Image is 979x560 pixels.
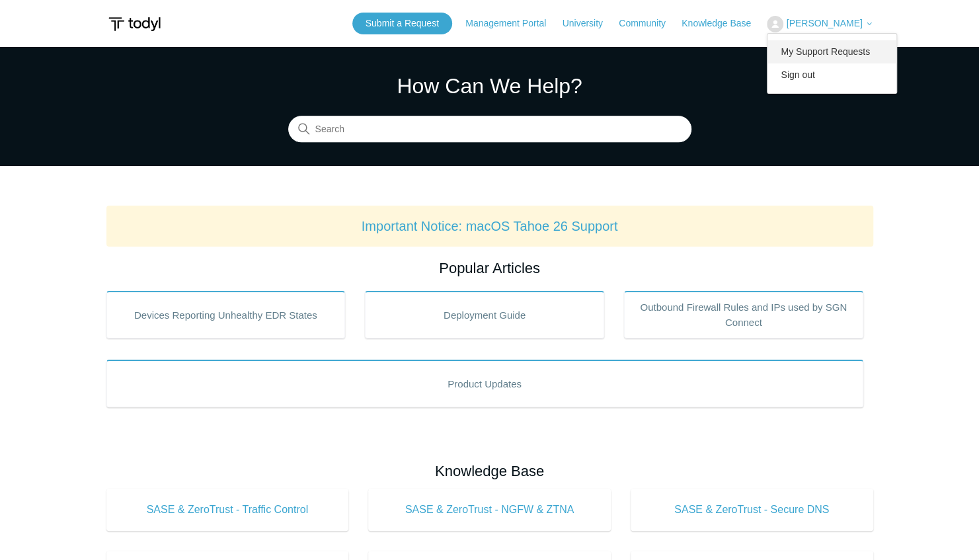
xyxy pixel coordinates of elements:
[682,17,764,30] a: Knowledge Base
[126,502,329,518] span: SASE & ZeroTrust - Traffic Control
[106,460,873,482] h2: Knowledge Base
[106,489,349,531] a: SASE & ZeroTrust - Traffic Control
[362,219,618,233] a: Important Notice: macOS Tahoe 26 Support
[288,70,691,102] h1: How Can We Help?
[352,13,452,34] a: Submit a Request
[631,489,873,531] a: SASE & ZeroTrust - Secure DNS
[786,18,862,28] span: [PERSON_NAME]
[650,502,853,518] span: SASE & ZeroTrust - Secure DNS
[767,40,896,63] a: My Support Requests
[388,502,591,518] span: SASE & ZeroTrust - NGFW & ZTNA
[106,12,163,36] img: Todyl Support Center Help Center home page
[465,17,559,30] a: Management Portal
[365,291,604,339] a: Deployment Guide
[368,489,611,531] a: SASE & ZeroTrust - NGFW & ZTNA
[624,291,863,339] a: Outbound Firewall Rules and IPs used by SGN Connect
[562,17,615,30] a: University
[288,116,691,143] input: Search
[106,257,873,279] h2: Popular Articles
[106,360,863,407] a: Product Updates
[767,16,873,32] button: [PERSON_NAME]
[767,63,896,87] a: Sign out
[619,17,679,30] a: Community
[106,291,346,339] a: Devices Reporting Unhealthy EDR States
